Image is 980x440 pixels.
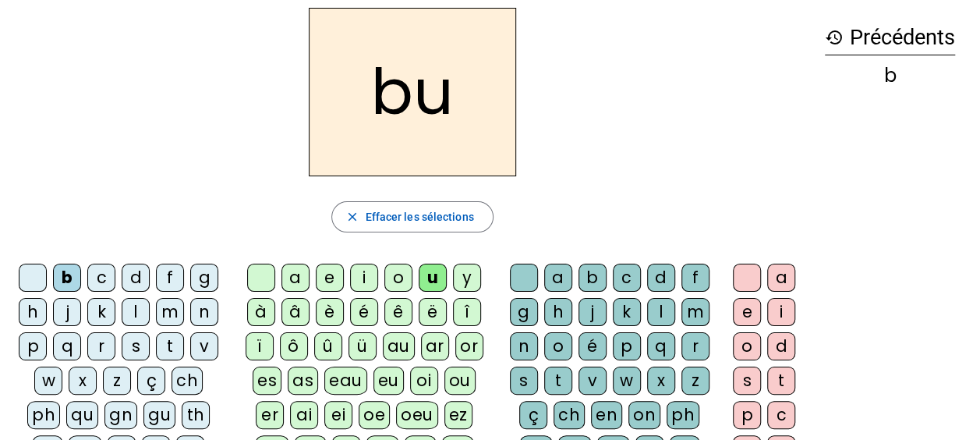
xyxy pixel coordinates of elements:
[314,332,342,360] div: û
[578,298,607,326] div: j
[733,332,761,360] div: o
[324,367,367,395] div: eau
[87,264,115,292] div: c
[510,298,538,326] div: g
[647,332,675,360] div: q
[419,298,447,326] div: ë
[256,401,284,429] div: er
[544,332,572,360] div: o
[510,367,538,395] div: s
[316,298,344,326] div: è
[647,298,675,326] div: l
[591,401,622,429] div: en
[383,332,415,360] div: au
[453,298,481,326] div: î
[104,401,137,429] div: gn
[190,298,218,326] div: n
[172,367,203,395] div: ch
[681,332,709,360] div: r
[578,332,607,360] div: é
[554,401,585,429] div: ch
[825,28,844,47] mat-icon: history
[544,264,572,292] div: a
[350,298,378,326] div: é
[628,401,660,429] div: on
[578,264,607,292] div: b
[681,367,709,395] div: z
[66,401,98,429] div: qu
[19,332,47,360] div: p
[647,264,675,292] div: d
[156,264,184,292] div: f
[122,264,150,292] div: d
[578,367,607,395] div: v
[767,332,795,360] div: d
[373,367,404,395] div: eu
[444,401,472,429] div: ez
[396,401,438,429] div: oeu
[350,264,378,292] div: i
[156,298,184,326] div: m
[767,401,795,429] div: c
[453,264,481,292] div: y
[69,367,97,395] div: x
[288,367,318,395] div: as
[681,298,709,326] div: m
[681,264,709,292] div: f
[290,401,318,429] div: ai
[419,264,447,292] div: u
[190,264,218,292] div: g
[27,401,60,429] div: ph
[247,298,275,326] div: à
[190,332,218,360] div: v
[309,8,516,176] h2: bu
[444,367,476,395] div: ou
[421,332,449,360] div: ar
[281,264,310,292] div: a
[103,367,131,395] div: z
[348,332,377,360] div: ü
[767,298,795,326] div: i
[87,298,115,326] div: k
[281,298,310,326] div: â
[519,401,547,429] div: ç
[365,208,473,226] span: Effacer les sélections
[87,332,115,360] div: r
[613,298,641,326] div: k
[246,332,274,360] div: ï
[544,367,572,395] div: t
[410,367,438,395] div: oi
[53,332,81,360] div: q
[613,264,641,292] div: c
[253,367,281,395] div: es
[510,332,538,360] div: n
[647,367,675,395] div: x
[182,401,210,429] div: th
[733,367,761,395] div: s
[733,298,761,326] div: e
[825,66,955,85] div: b
[34,367,62,395] div: w
[19,298,47,326] div: h
[613,332,641,360] div: p
[156,332,184,360] div: t
[767,367,795,395] div: t
[384,264,412,292] div: o
[331,201,493,232] button: Effacer les sélections
[455,332,483,360] div: or
[143,401,175,429] div: gu
[122,298,150,326] div: l
[359,401,390,429] div: oe
[53,298,81,326] div: j
[324,401,352,429] div: ei
[53,264,81,292] div: b
[316,264,344,292] div: e
[384,298,412,326] div: ê
[825,20,955,55] h3: Précédents
[667,401,699,429] div: ph
[137,367,165,395] div: ç
[345,210,359,224] mat-icon: close
[280,332,308,360] div: ô
[767,264,795,292] div: a
[733,401,761,429] div: p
